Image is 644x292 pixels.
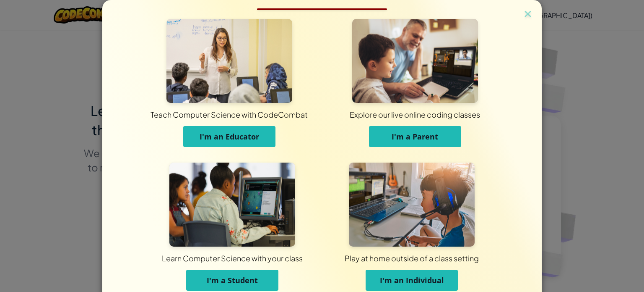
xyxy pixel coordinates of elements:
[522,8,533,21] img: close icon
[199,109,631,120] div: Explore our live online coding classes
[169,163,295,247] img: For Students
[380,275,444,285] span: I'm an Individual
[352,19,478,103] img: For Parents
[349,163,475,247] img: For Individuals
[186,270,278,291] button: I'm a Student
[392,132,438,142] span: I'm a Parent
[183,126,275,147] button: I'm an Educator
[166,19,292,103] img: For Educators
[205,253,618,263] div: Play at home outside of a class setting
[207,275,258,285] span: I'm a Student
[366,270,458,291] button: I'm an Individual
[369,126,461,147] button: I'm a Parent
[200,132,259,142] span: I'm an Educator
